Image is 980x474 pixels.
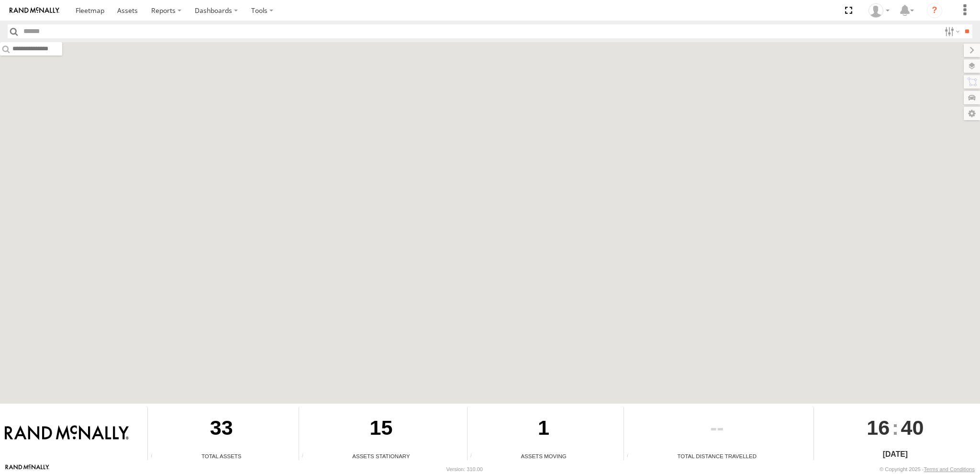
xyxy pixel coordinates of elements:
div: Total Distance Travelled [624,452,810,460]
div: © Copyright 2025 - [880,466,975,472]
label: Search Filter Options [941,24,961,38]
div: TOM WINIKUS [865,3,893,18]
div: 33 [148,407,295,452]
span: 40 [901,407,924,448]
img: rand-logo.svg [10,7,59,14]
div: Total number of assets current stationary. [299,453,313,460]
div: Total distance travelled by all assets within specified date range and applied filters [624,453,638,460]
i: ? [927,3,942,18]
div: 1 [468,407,620,452]
a: Visit our Website [5,464,49,474]
div: [DATE] [814,449,977,460]
div: Version: 310.00 [446,466,483,472]
div: Total number of Enabled Assets [148,453,162,460]
span: 16 [867,407,890,448]
div: Total Assets [148,452,295,460]
div: Assets Stationary [299,452,464,460]
div: : [814,407,977,448]
label: Map Settings [964,107,980,120]
div: Assets Moving [468,452,620,460]
div: 15 [299,407,464,452]
div: Total number of assets current in transit. [468,453,482,460]
a: Terms and Conditions [924,466,975,472]
img: Rand McNally [5,425,129,441]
